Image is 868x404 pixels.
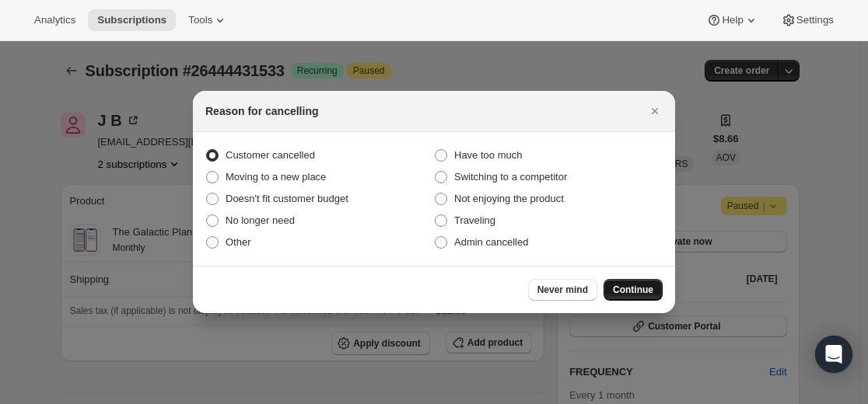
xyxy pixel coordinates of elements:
button: Continue [604,279,663,301]
span: Tools [188,14,212,26]
span: Customer cancelled [226,149,315,161]
div: Open Intercom Messenger [815,336,852,373]
span: Have too much [454,149,522,161]
button: Subscriptions [88,9,176,31]
button: Analytics [25,9,85,31]
h2: Reason for cancelling [205,103,318,119]
button: Close [644,100,666,122]
span: Moving to a new place [226,171,326,183]
span: Subscriptions [97,14,166,26]
span: Never mind [537,284,588,296]
button: Settings [772,9,843,31]
span: Doesn't fit customer budget [226,193,348,204]
span: No longer need [226,214,295,226]
span: Analytics [34,14,75,26]
button: Help [697,9,768,31]
span: Switching to a competitor [454,171,567,183]
span: Help [722,14,743,26]
span: Settings [796,14,834,26]
span: Continue [613,284,653,296]
span: Admin cancelled [454,236,528,248]
span: Other [226,236,251,248]
button: Tools [179,9,237,31]
span: Traveling [454,214,495,226]
button: Never mind [528,279,597,301]
span: Not enjoying the product [454,193,564,204]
